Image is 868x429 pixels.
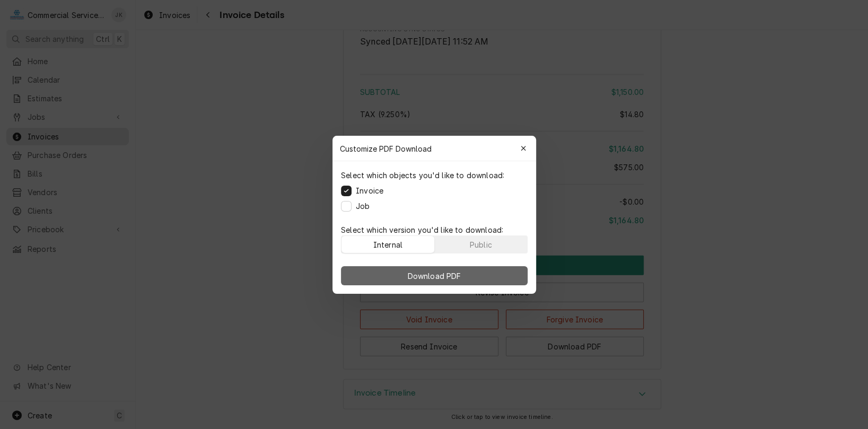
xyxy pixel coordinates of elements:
[341,170,504,181] p: Select which objects you'd like to download:
[373,239,402,250] div: Internal
[469,239,492,250] div: Public
[356,200,370,212] label: Job
[341,266,528,285] button: Download PDF
[341,224,528,235] p: Select which version you'd like to download:
[332,136,536,161] div: Customize PDF Download
[356,185,383,196] label: Invoice
[405,270,463,281] span: Download PDF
